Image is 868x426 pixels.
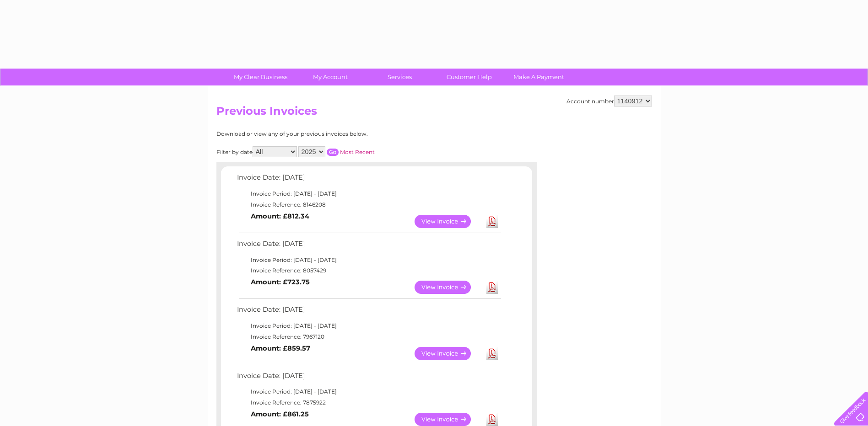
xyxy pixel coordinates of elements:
[415,281,482,294] a: View
[292,69,368,85] a: My Account
[235,304,502,320] td: Invoice Date: [DATE]
[251,344,310,352] b: Amount: £859.57
[362,69,437,85] a: Services
[235,265,502,276] td: Invoice Reference: 8057429
[251,212,309,220] b: Amount: £812.34
[235,320,502,331] td: Invoice Period: [DATE] - [DATE]
[235,370,502,387] td: Invoice Date: [DATE]
[486,413,498,426] a: Download
[251,278,310,286] b: Amount: £723.75
[235,331,502,342] td: Invoice Reference: 7967120
[216,105,652,122] h2: Previous Invoices
[415,347,482,360] a: View
[415,215,482,228] a: View
[431,69,507,85] a: Customer Help
[415,413,482,426] a: View
[566,96,652,106] div: Account number
[486,347,498,360] a: Download
[216,131,457,137] div: Download or view any of your previous invoices below.
[486,215,498,228] a: Download
[216,146,457,157] div: Filter by date
[235,199,502,210] td: Invoice Reference: 8146208
[501,69,577,85] a: Make A Payment
[251,410,309,418] b: Amount: £861.25
[235,238,502,255] td: Invoice Date: [DATE]
[486,281,498,294] a: Download
[223,69,298,85] a: My Clear Business
[340,149,375,155] a: Most Recent
[235,397,502,408] td: Invoice Reference: 7875922
[235,386,502,397] td: Invoice Period: [DATE] - [DATE]
[235,171,502,188] td: Invoice Date: [DATE]
[235,188,502,199] td: Invoice Period: [DATE] - [DATE]
[235,255,502,266] td: Invoice Period: [DATE] - [DATE]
